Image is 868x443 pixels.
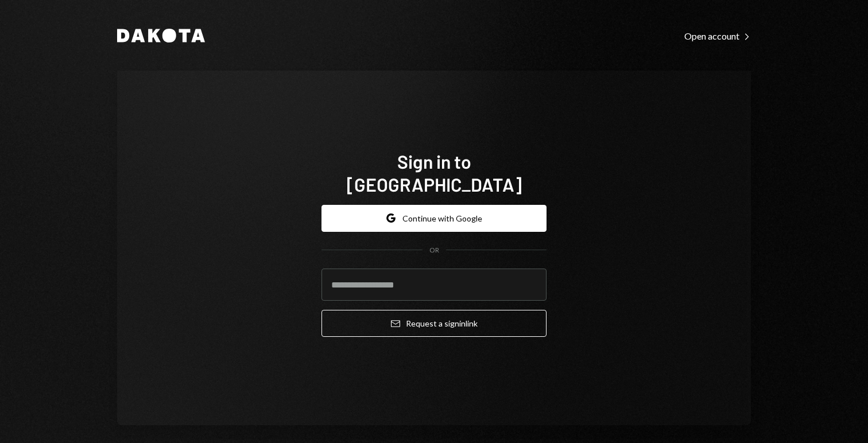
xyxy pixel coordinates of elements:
button: Request a signinlink [321,310,547,337]
h1: Sign in to [GEOGRAPHIC_DATA] [321,150,547,196]
div: Open account [684,30,751,42]
button: Continue with Google [321,205,547,232]
div: OR [429,246,439,255]
a: Open account [684,29,751,42]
